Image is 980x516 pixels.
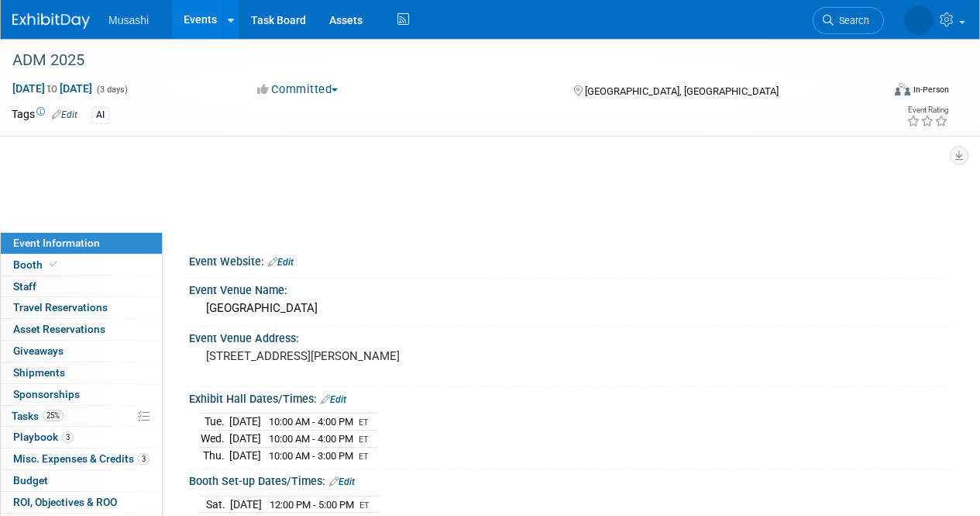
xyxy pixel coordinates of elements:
span: Event Information [13,237,100,249]
a: ROI, Objectives & ROO [1,492,162,513]
a: Staff [1,276,162,297]
span: 3 [62,431,74,443]
a: Edit [268,257,294,268]
span: Booth [13,258,60,271]
div: Booth Set-up Dates/Times: [189,469,949,490]
a: Playbook3 [1,427,162,448]
div: Event Rating [906,106,948,114]
a: Giveaways [1,341,162,362]
td: Thu. [201,447,229,463]
span: Staff [13,280,36,293]
a: Misc. Expenses & Credits3 [1,448,162,469]
a: Tasks25% [1,406,162,427]
a: Edit [52,109,77,120]
td: [DATE] [229,431,261,448]
span: Sponsorships [13,388,80,400]
span: [DATE] [DATE] [12,81,93,95]
span: Asset Reservations [13,323,105,335]
span: Budget [13,474,48,487]
div: Event Format [812,81,949,104]
td: Tags [12,106,77,124]
span: 10:00 AM - 4:00 PM [269,433,353,445]
img: ExhibitDay [12,13,90,29]
a: Event Information [1,233,162,254]
a: Edit [329,476,355,487]
td: [DATE] [229,447,261,463]
span: Musashi [108,14,149,26]
div: Event Venue Name: [189,279,949,298]
div: AI [91,107,109,123]
a: Travel Reservations [1,297,162,318]
span: [GEOGRAPHIC_DATA], [GEOGRAPHIC_DATA] [585,85,779,97]
span: Search [834,15,869,26]
a: Asset Reservations [1,319,162,340]
span: ET [359,417,369,428]
td: [DATE] [230,496,262,513]
a: Sponsorships [1,384,162,405]
span: ET [359,500,370,511]
span: Travel Reservations [13,301,108,313]
span: 12:00 PM - 5:00 PM [270,499,354,511]
a: Booth [1,255,162,275]
a: Edit [321,394,346,405]
span: 25% [43,410,64,421]
span: to [45,82,60,95]
a: Shipments [1,362,162,383]
img: Format-Inperson.png [895,83,910,95]
span: ET [359,452,369,462]
span: ROI, Objectives & ROO [13,496,117,508]
pre: [STREET_ADDRESS][PERSON_NAME] [206,349,489,363]
span: 3 [138,453,150,465]
td: [DATE] [229,414,261,431]
span: 10:00 AM - 3:00 PM [269,450,353,462]
span: Misc. Expenses & Credits [13,452,150,465]
div: Exhibit Hall Dates/Times: [189,387,949,407]
span: Playbook [13,431,74,443]
div: ADM 2025 [7,47,869,74]
a: Search [813,7,884,34]
span: (3 days) [95,85,128,95]
span: ET [359,435,369,445]
i: Booth reservation complete [50,260,57,268]
div: [GEOGRAPHIC_DATA] [201,296,937,320]
span: 10:00 AM - 4:00 PM [269,416,353,428]
div: Event Website: [189,250,949,270]
td: Sat. [201,496,230,513]
span: Giveaways [13,345,64,357]
td: Tue. [201,414,229,431]
a: Budget [1,470,162,491]
div: Event Venue Address: [189,327,949,346]
div: In-Person [913,84,949,95]
span: Shipments [13,366,65,379]
span: Tasks [12,410,64,422]
img: Chris Morley [904,5,934,35]
td: Wed. [201,431,229,448]
button: Committed [252,81,344,98]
